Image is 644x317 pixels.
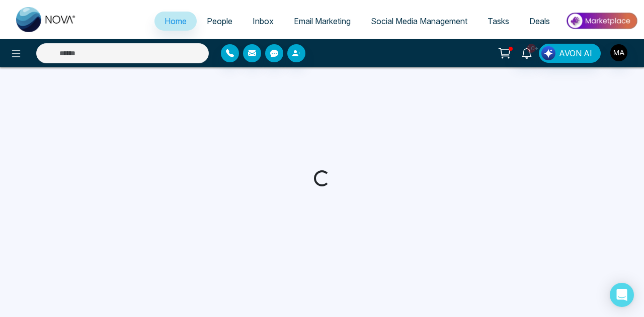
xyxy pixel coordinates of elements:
span: Deals [529,16,550,26]
div: Open Intercom Messenger [610,283,634,307]
a: Deals [519,12,560,31]
a: 10+ [515,44,539,61]
span: Tasks [488,16,509,26]
img: Market-place.gif [565,10,638,32]
a: Home [154,12,197,31]
a: Tasks [477,12,519,31]
a: Social Media Management [361,12,477,31]
button: AVON AI [539,44,601,63]
span: Social Media Management [371,16,467,26]
span: 10+ [527,44,536,53]
img: Nova CRM Logo [16,7,76,32]
a: Email Marketing [284,12,361,31]
span: Inbox [253,16,274,26]
span: AVON AI [559,47,592,59]
span: Home [165,16,187,26]
img: Lead Flow [541,46,555,60]
span: People [207,16,232,26]
a: Inbox [243,12,284,31]
img: User Avatar [610,44,627,61]
a: People [197,12,243,31]
span: Email Marketing [294,16,351,26]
